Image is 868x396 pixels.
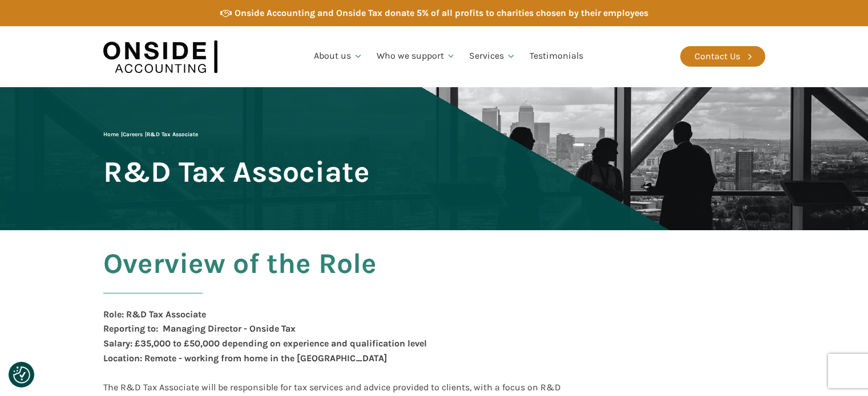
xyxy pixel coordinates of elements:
img: Revisit consent button [13,366,30,383]
a: Careers [123,131,143,138]
a: Who we support [370,37,463,76]
span: R&D Tax Associate [147,131,198,138]
div: Onside Accounting and Onside Tax donate 5% of all profits to charities chosen by their employees [235,6,648,21]
div: Role: R&D Tax Associate Reporting to: Managing Director - Onside Tax Salary: £35,000 to £50,000 d... [103,307,427,380]
button: Consent Preferences [13,366,30,383]
a: Contact Us [680,46,765,67]
span: R&D Tax Associate [103,156,370,187]
a: About us [307,37,370,76]
span: | | [103,131,198,138]
h2: Overview of the Role [103,248,377,307]
a: Home [103,131,119,138]
img: Onside Accounting [103,35,217,79]
a: Services [462,37,523,76]
a: Testimonials [523,37,590,76]
div: Contact Us [695,49,740,64]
